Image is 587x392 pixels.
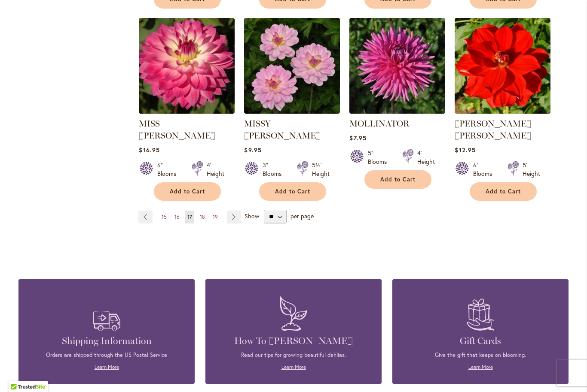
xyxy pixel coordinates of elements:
[244,18,340,114] img: MISSY SUE
[95,364,119,370] a: Learn More
[244,146,261,154] span: $9.95
[170,188,205,195] span: Add to Cart
[405,335,556,347] h4: Gift Cards
[455,146,475,154] span: $12.95
[139,146,159,154] span: $16.95
[245,212,259,220] span: Show
[281,364,306,370] a: Learn More
[455,107,550,115] a: MOLLY ANN
[290,212,314,220] span: per page
[275,188,310,195] span: Add to Cart
[523,161,540,178] div: 5' Height
[139,118,215,141] a: MISS [PERSON_NAME]
[349,107,445,115] a: MOLLINATOR
[200,214,205,220] span: 18
[405,351,556,359] p: Give the gift that keeps on blooming.
[455,18,550,114] img: MOLLY ANN
[312,161,330,178] div: 5½' Height
[187,214,192,220] span: 17
[368,149,392,166] div: 5" Blooms
[417,149,435,166] div: 4' Height
[349,118,410,129] a: MOLLINATOR
[259,182,326,201] button: Add to Cart
[211,211,220,223] a: 19
[468,364,493,370] a: Learn More
[159,211,169,223] a: 15
[244,107,340,115] a: MISSY SUE
[218,335,369,347] h4: How To [PERSON_NAME]
[213,214,218,220] span: 19
[139,18,235,114] img: MISS DELILAH
[486,188,521,195] span: Add to Cart
[162,214,167,220] span: 15
[473,161,497,178] div: 6" Blooms
[154,182,221,201] button: Add to Cart
[263,161,287,178] div: 3" Blooms
[244,118,321,141] a: MISSY [PERSON_NAME]
[207,161,224,178] div: 4' Height
[470,182,537,201] button: Add to Cart
[6,362,31,386] iframe: Launch Accessibility Center
[218,351,369,359] p: Read our tips for growing beautiful dahlias.
[455,118,531,141] a: [PERSON_NAME] [PERSON_NAME]
[349,134,366,142] span: $7.95
[172,211,182,223] a: 16
[31,351,182,359] p: Orders are shipped through the US Postal Service
[349,18,445,114] img: MOLLINATOR
[380,176,416,183] span: Add to Cart
[31,335,182,347] h4: Shipping Information
[157,161,181,178] div: 6" Blooms
[139,107,235,115] a: MISS DELILAH
[174,214,180,220] span: 16
[198,211,207,223] a: 18
[364,170,431,189] button: Add to Cart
